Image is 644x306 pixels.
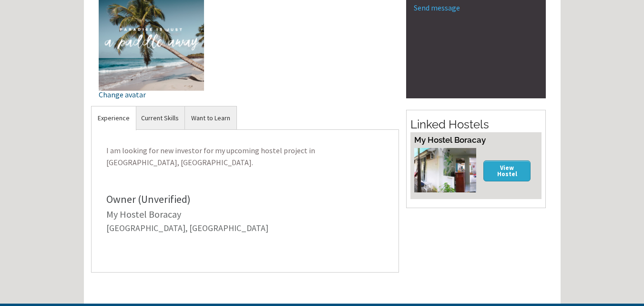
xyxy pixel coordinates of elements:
div: Owner (Unverified) [106,194,384,204]
div: Change avatar [99,91,204,98]
p: I am looking for new investor for my upcoming hostel project in [GEOGRAPHIC_DATA], [GEOGRAPHIC_DA... [99,137,392,177]
a: My Hostel Boracay [414,135,486,145]
a: Experience [92,106,136,130]
div: [GEOGRAPHIC_DATA], [GEOGRAPHIC_DATA] [106,224,384,232]
a: Change avatar [99,32,204,98]
a: Want to Learn [185,106,236,130]
h2: Linked Hostels [410,116,542,133]
a: Current Skills [135,106,185,130]
a: My Hostel Boracay [106,208,181,220]
a: Send message [414,3,460,12]
a: View Hostel [483,160,531,181]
